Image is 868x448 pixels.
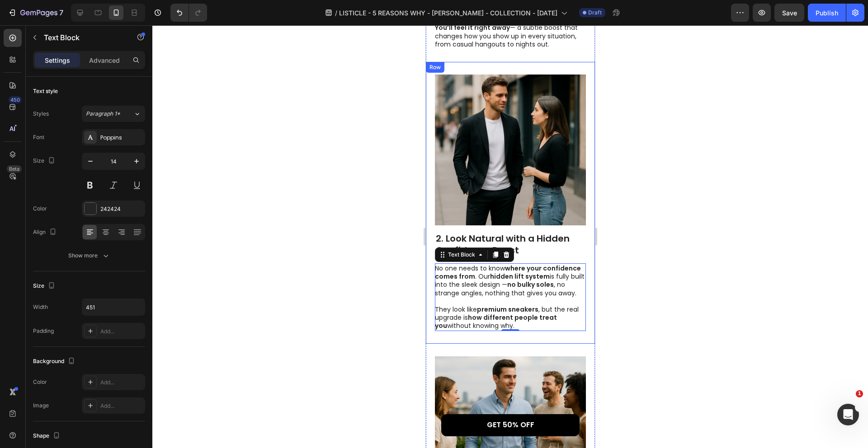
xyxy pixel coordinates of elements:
[808,4,846,22] button: Publish
[33,280,57,292] div: Size
[89,56,120,65] p: Advanced
[33,87,58,95] div: Text style
[45,56,70,65] p: Settings
[33,110,49,118] div: Styles
[33,226,58,238] div: Align
[51,280,113,289] strong: premium sneakers
[9,288,131,305] strong: how different people treat you
[170,4,207,22] div: Undo/Redo
[33,430,62,442] div: Shape
[837,404,859,425] iframe: Intercom live chat
[86,110,120,118] span: Paragraph 1*
[33,378,47,386] div: Color
[33,247,145,264] button: Show more
[33,155,57,167] div: Size
[9,238,155,256] strong: where your confidence comes from
[7,165,22,173] div: Beta
[335,8,337,18] span: /
[10,207,159,231] p: 2. Look Natural with a Hidden Confidence Boost
[426,25,595,448] iframe: Design area
[100,378,143,387] div: Add...
[100,402,143,410] div: Add...
[33,327,54,335] div: Padding
[4,4,67,22] button: 7
[9,238,160,306] div: Rich Text Editor. Editing area: main
[33,205,47,213] div: Color
[68,251,110,260] div: Show more
[782,9,797,17] span: Save
[339,8,557,18] span: LISTICLE - 5 REASONS WHY - [PERSON_NAME] - COLLECTION - [DATE]
[774,4,804,22] button: Save
[9,96,22,103] div: 450
[59,7,63,18] p: 7
[33,355,77,368] div: Background
[33,133,44,141] div: Font
[81,255,128,264] strong: no bulky soles
[856,390,863,397] span: 1
[9,206,160,232] h2: Rich Text Editor. Editing area: main
[20,225,51,233] div: Text Block
[588,9,602,17] span: Draft
[100,327,143,336] div: Add...
[82,299,145,315] input: Auto
[9,49,160,200] img: gempages_580199797957329429-e9b1cdd0-c2ad-40b0-924d-d776de4dba47.png
[44,32,121,43] p: Text Block
[100,205,143,213] div: 242424
[64,247,124,256] strong: hidden lift system
[100,134,143,142] div: Poppins
[9,239,159,305] p: No one needs to know . Our is fully built into the sleek design — , no strange angles, nothing th...
[82,106,145,122] button: Paragraph 1*
[33,401,49,410] div: Image
[33,303,48,311] div: Width
[816,8,838,18] div: Publish
[2,38,17,46] div: Row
